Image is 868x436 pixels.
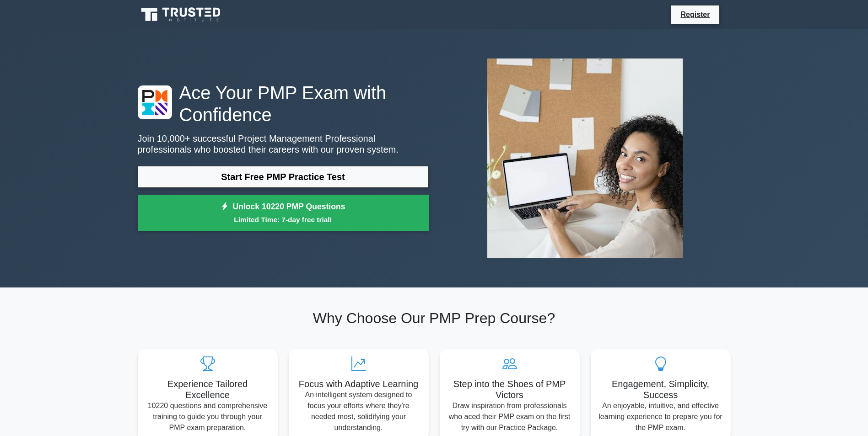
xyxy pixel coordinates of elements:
[447,378,572,400] h5: Step into the Shoes of PMP Victors
[138,195,429,231] a: Unlock 10220 PMP QuestionsLimited Time: 7-day free trial!
[598,378,723,400] h5: Engagement, Simplicity, Success
[138,82,429,126] h1: Ace Your PMP Exam with Confidence
[598,400,723,433] p: An enjoyable, intuitive, and effective learning experience to prepare you for the PMP exam.
[296,378,421,389] h5: Focus with Adaptive Learning
[138,133,429,155] p: Join 10,000+ successful Project Management Professional professionals who boosted their careers w...
[145,400,270,433] p: 10220 questions and comprehensive training to guide you through your PMP exam preparation.
[138,166,429,188] a: Start Free PMP Practice Test
[145,378,270,400] h5: Experience Tailored Excellence
[149,214,417,225] small: Limited Time: 7-day free trial!
[138,309,731,327] h2: Why Choose Our PMP Prep Course?
[675,9,715,20] a: Register
[447,400,572,433] p: Draw inspiration from professionals who aced their PMP exam on the first try with our Practice Pa...
[296,389,421,433] p: An intelligent system designed to focus your efforts where they're needed most, solidifying your ...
